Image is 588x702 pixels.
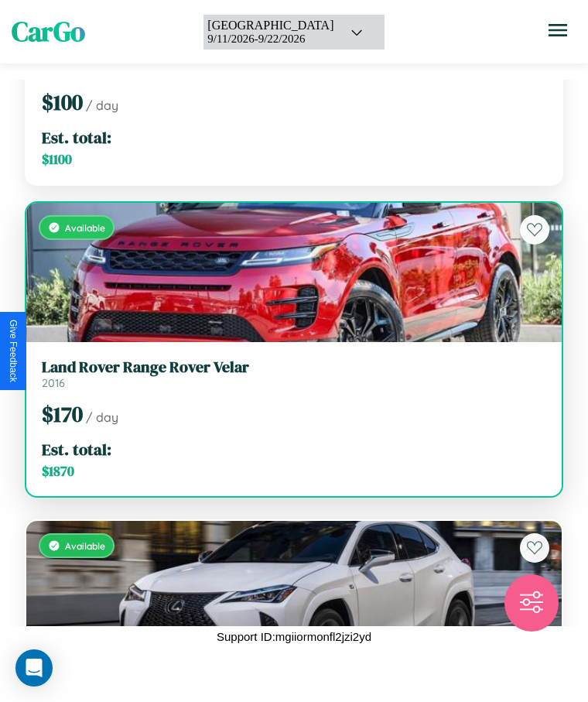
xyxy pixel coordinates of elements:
span: Available [65,540,105,552]
span: $ 100 [42,87,83,117]
span: CarGo [12,13,85,50]
div: 9 / 11 / 2026 - 9 / 22 / 2026 [207,33,333,46]
span: Available [65,222,105,234]
p: Support ID: mgiiormonfl2jzi2yd [217,626,371,647]
span: $ 170 [42,399,83,429]
span: Est. total: [42,438,111,461]
div: Open Intercom Messenger [15,649,53,687]
span: / day [86,409,118,425]
div: [GEOGRAPHIC_DATA] [207,19,333,33]
h3: Land Rover Range Rover Velar [42,358,546,376]
a: Land Rover Range Rover Velar2016 [42,358,546,390]
span: Est. total: [42,126,111,149]
span: $ 1870 [42,462,74,481]
span: $ 1100 [42,150,72,169]
div: Give Feedback [8,320,19,382]
span: 2016 [42,376,65,390]
span: / day [86,98,118,113]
